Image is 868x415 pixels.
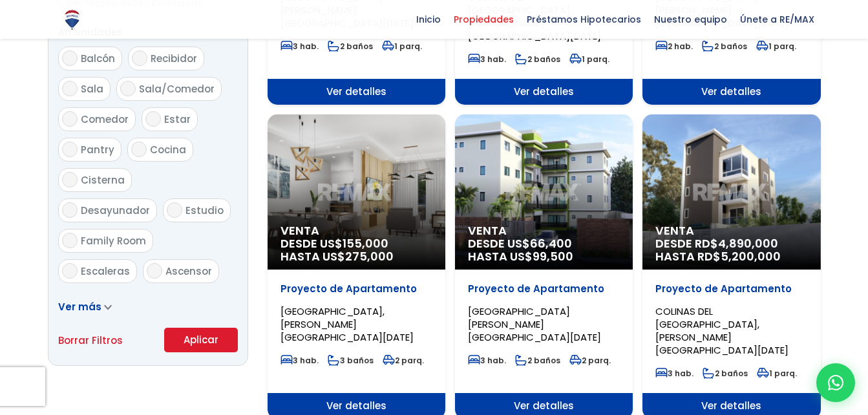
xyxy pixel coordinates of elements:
[515,355,560,366] span: 2 baños
[383,355,424,366] span: 2 parq.
[281,355,319,366] span: 3 hab.
[81,173,125,187] span: Cisterna
[655,237,807,263] span: DESDE RD$
[185,204,224,217] span: Estudio
[702,41,747,52] span: 2 baños
[455,79,633,105] span: Ver detalles
[281,41,319,52] span: 3 hab.
[468,237,620,263] span: DESDE US$
[703,368,748,379] span: 2 baños
[328,41,373,52] span: 2 baños
[81,52,115,65] span: Balcón
[62,50,78,66] input: Balcón
[132,50,147,66] input: Recibidor
[530,235,572,251] span: 66,400
[468,54,506,65] span: 3 hab.
[756,41,796,52] span: 1 parq.
[468,304,601,344] span: [GEOGRAPHIC_DATA][PERSON_NAME][GEOGRAPHIC_DATA][DATE]
[343,235,388,251] span: 155,000
[81,82,103,96] span: Sala
[164,328,238,352] button: Aplicar
[139,82,215,96] span: Sala/Comedor
[145,111,161,127] input: Estar
[167,202,182,218] input: Estudio
[655,250,807,263] span: HASTA RD$
[268,79,445,105] span: Ver detalles
[62,233,78,248] input: Family Room
[569,355,611,366] span: 2 parq.
[718,235,778,251] span: 4,890,000
[281,237,432,263] span: DESDE US$
[468,355,506,366] span: 3 hab.
[721,248,781,264] span: 5,200,000
[655,368,693,379] span: 3 hab.
[81,204,150,217] span: Desayunador
[655,41,693,52] span: 2 hab.
[164,112,191,126] span: Estar
[520,10,648,29] span: Préstamos Hipotecarios
[62,111,78,127] input: Comedor
[150,143,186,156] span: Cocina
[61,8,83,31] img: Logo de REMAX
[382,41,422,52] span: 1 parq.
[151,52,197,65] span: Recibidor
[642,79,820,105] span: Ver detalles
[328,355,374,366] span: 3 baños
[62,263,78,279] input: Escaleras
[165,264,212,278] span: Ascensor
[281,250,432,263] span: HASTA US$
[120,81,136,96] input: Sala/Comedor
[345,248,394,264] span: 275,000
[468,250,620,263] span: HASTA US$
[569,54,609,65] span: 1 parq.
[655,224,807,237] span: Venta
[447,10,520,29] span: Propiedades
[281,224,432,237] span: Venta
[81,112,129,126] span: Comedor
[655,282,807,295] p: Proyecto de Apartamento
[468,282,620,295] p: Proyecto de Apartamento
[515,54,560,65] span: 2 baños
[58,332,123,348] a: Borrar Filtros
[81,234,146,248] span: Family Room
[62,172,78,187] input: Cisterna
[62,202,78,218] input: Desayunador
[655,304,789,357] span: COLINAS DEL [GEOGRAPHIC_DATA], [PERSON_NAME][GEOGRAPHIC_DATA][DATE]
[131,142,147,157] input: Cocina
[58,300,101,314] span: Ver más
[81,264,130,278] span: Escaleras
[58,300,112,314] a: Ver más
[62,142,78,157] input: Pantry
[734,10,821,29] span: Únete a RE/MAX
[468,224,620,237] span: Venta
[281,282,432,295] p: Proyecto de Apartamento
[533,248,573,264] span: 99,500
[410,10,447,29] span: Inicio
[62,81,78,96] input: Sala
[281,304,414,344] span: [GEOGRAPHIC_DATA], [PERSON_NAME][GEOGRAPHIC_DATA][DATE]
[147,263,162,279] input: Ascensor
[648,10,734,29] span: Nuestro equipo
[81,143,114,156] span: Pantry
[757,368,797,379] span: 1 parq.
